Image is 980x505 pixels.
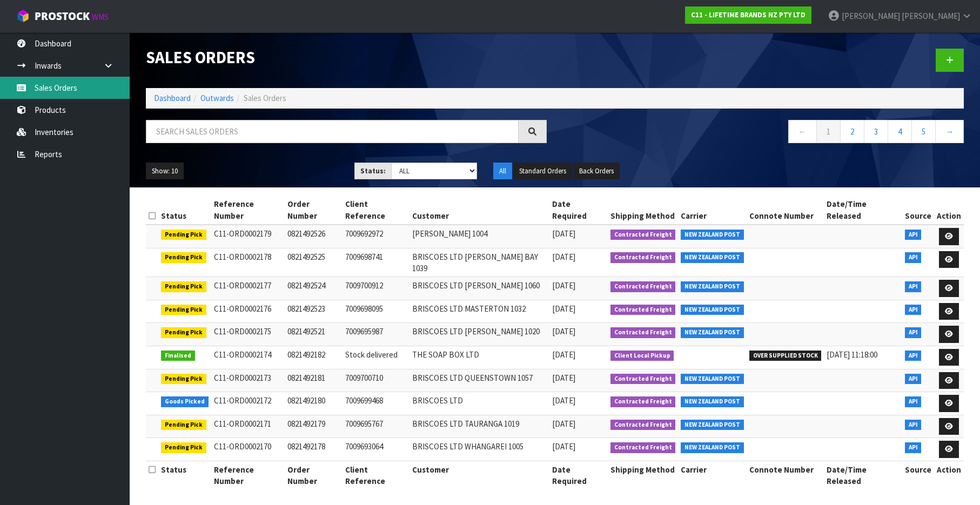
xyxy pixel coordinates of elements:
[410,438,549,461] td: BRISCOES LTD WHANGAREI 1005
[158,196,211,225] th: Status
[211,196,285,225] th: Reference Number
[161,305,206,315] span: Pending Pick
[16,9,30,23] img: cube-alt.png
[552,373,575,383] span: [DATE]
[211,461,285,489] th: Reference Number
[161,442,206,453] span: Pending Pick
[343,225,410,248] td: 7009692972
[343,277,410,300] td: 7009700912
[842,11,900,21] span: [PERSON_NAME]
[360,166,386,176] strong: Status:
[211,415,285,438] td: C11-ORD0002171
[681,281,744,292] span: NEW ZEALAND POST
[343,369,410,392] td: 7009700710
[681,442,744,453] span: NEW ZEALAND POST
[678,196,747,225] th: Carrier
[905,442,922,453] span: API
[934,461,964,489] th: Action
[816,120,841,143] a: 1
[563,120,964,146] nav: Page navigation
[610,351,674,361] span: Client Local Pickup
[410,248,549,277] td: BRISCOES LTD [PERSON_NAME] BAY 1039
[902,461,934,489] th: Source
[905,374,922,385] span: API
[905,351,922,361] span: API
[285,392,342,415] td: 0821492180
[905,281,922,292] span: API
[161,230,206,240] span: Pending Pick
[905,420,922,430] span: API
[681,327,744,338] span: NEW ZEALAND POST
[285,415,342,438] td: 0821492179
[211,346,285,369] td: C11-ORD0002174
[161,351,195,361] span: Finalised
[864,120,888,143] a: 3
[513,163,572,180] button: Standard Orders
[285,346,342,369] td: 0821492182
[343,196,410,225] th: Client Reference
[410,225,549,248] td: [PERSON_NAME] 1004
[410,300,549,323] td: BRISCOES LTD MASTERTON 1032
[905,396,922,407] span: API
[285,323,342,346] td: 0821492521
[552,419,575,429] span: [DATE]
[285,248,342,277] td: 0821492525
[840,120,864,143] a: 2
[410,461,549,489] th: Customer
[788,120,817,143] a: ←
[244,93,286,103] span: Sales Orders
[285,277,342,300] td: 0821492524
[552,280,575,291] span: [DATE]
[343,415,410,438] td: 7009695767
[610,442,676,453] span: Contracted Freight
[691,10,806,19] strong: C11 - LIFETIME BRANDS NZ PTY LTD
[211,300,285,323] td: C11-ORD0002176
[211,225,285,248] td: C11-ORD0002179
[608,196,679,225] th: Shipping Method
[610,396,676,407] span: Contracted Freight
[902,11,960,21] span: [PERSON_NAME]
[608,461,679,489] th: Shipping Method
[905,230,922,240] span: API
[573,163,620,180] button: Back Orders
[747,196,824,225] th: Connote Number
[35,9,90,23] span: ProStock
[161,396,209,407] span: Goods Picked
[146,120,519,143] input: Search sales orders
[146,163,184,180] button: Show: 10
[154,93,191,103] a: Dashboard
[681,374,744,385] span: NEW ZEALAND POST
[410,196,549,225] th: Customer
[285,438,342,461] td: 0821492178
[285,461,342,489] th: Order Number
[211,323,285,346] td: C11-ORD0002175
[824,461,902,489] th: Date/Time Released
[905,252,922,263] span: API
[343,248,410,277] td: 7009698741
[161,420,206,430] span: Pending Pick
[285,369,342,392] td: 0821492181
[343,461,410,489] th: Client Reference
[681,420,744,430] span: NEW ZEALAND POST
[161,374,206,385] span: Pending Pick
[552,395,575,406] span: [DATE]
[211,277,285,300] td: C11-ORD0002177
[749,351,822,361] span: OVER SUPPLIED STOCK
[905,305,922,315] span: API
[343,323,410,346] td: 7009695987
[552,349,575,360] span: [DATE]
[902,196,934,225] th: Source
[827,349,877,360] span: [DATE] 11:18:00
[285,300,342,323] td: 0821492523
[934,196,964,225] th: Action
[888,120,912,143] a: 4
[410,369,549,392] td: BRISCOES LTD QUEENSTOWN 1057
[935,120,964,143] a: →
[610,374,676,385] span: Contracted Freight
[410,323,549,346] td: BRISCOES LTD [PERSON_NAME] 1020
[493,163,512,180] button: All
[200,93,234,103] a: Outwards
[824,196,902,225] th: Date/Time Released
[681,230,744,240] span: NEW ZEALAND POST
[610,305,676,315] span: Contracted Freight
